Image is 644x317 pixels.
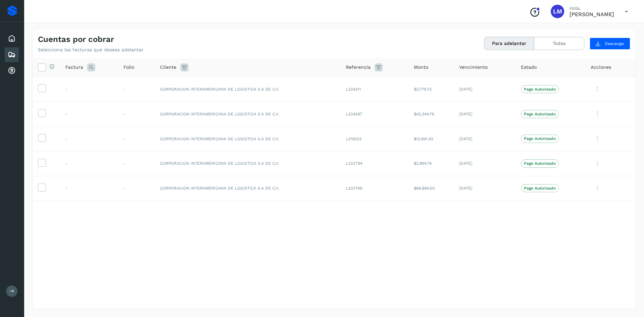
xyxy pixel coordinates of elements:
p: Hola, [570,5,614,11]
span: Vencimiento [459,64,488,71]
div: Inicio [5,31,19,46]
td: - [60,77,118,102]
td: L223794 [340,151,409,176]
td: - [60,126,118,151]
td: CORPORACION INTERAMERICANA DE LOGISTICA S.A DE C.V. [155,126,340,151]
td: CORPORACION INTERAMERICANA DE LOGISTICA S.A DE C.V. [155,102,340,126]
td: - [60,151,118,176]
td: - [60,102,118,126]
td: $3,779.72 [409,77,454,102]
td: $66,894.50 [409,176,454,201]
td: - [118,176,155,201]
td: - [118,102,155,126]
td: L219223 [340,126,409,151]
span: Descargar [605,41,625,47]
div: Embarques [5,47,19,62]
span: Cliente [160,64,176,71]
button: Para adelantar [484,37,534,50]
td: - [60,176,118,201]
span: Acciones [591,64,611,71]
td: - [118,77,155,102]
td: [DATE] [454,102,516,126]
span: Referencia [346,64,371,71]
div: Cuentas por cobrar [5,63,19,78]
p: Lilia Mercado Morales [570,11,614,17]
td: $42,344.76 [409,102,454,126]
p: Pago Autorizado [524,161,556,166]
td: - [118,151,155,176]
p: Pago Autorizado [524,186,556,191]
button: Todas [534,37,584,50]
td: CORPORACION INTERAMERICANA DE LOGISTICA S.A DE C.V. [155,176,340,201]
td: CORPORACION INTERAMERICANA DE LOGISTICA S.A DE C.V. [155,151,340,176]
td: [DATE] [454,77,516,102]
p: Pago Autorizado [524,87,556,92]
td: CORPORACION INTERAMERICANA DE LOGISTICA S.A DE C.V. [155,77,340,102]
td: L224297 [340,102,409,126]
span: Estado [521,64,537,71]
p: Selecciona las facturas que deseas adelantar [38,47,144,53]
td: [DATE] [454,126,516,151]
button: Descargar [590,38,630,50]
td: L223769 [340,176,409,201]
span: Factura [65,64,83,71]
td: - [118,126,155,151]
h4: Cuentas por cobrar [38,35,114,44]
span: Folio [123,64,134,71]
td: [DATE] [454,151,516,176]
p: Pago Autorizado [524,136,556,141]
td: $12,841.92 [409,126,454,151]
td: L224311 [340,77,409,102]
span: Monto [414,64,428,71]
p: Pago Autorizado [524,112,556,116]
td: $3,894.74 [409,151,454,176]
td: [DATE] [454,176,516,201]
